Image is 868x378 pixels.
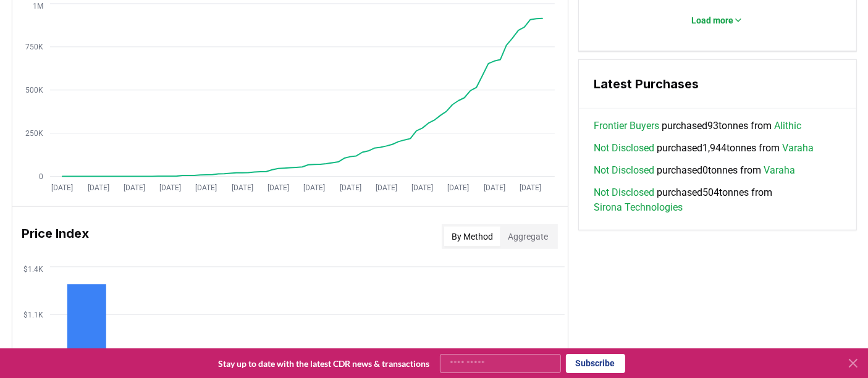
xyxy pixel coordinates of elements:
[782,141,814,156] a: Varaha
[25,129,43,138] tspan: 250K
[691,14,733,27] p: Load more
[376,183,397,192] tspan: [DATE]
[594,185,654,200] a: Not Disclosed
[38,172,43,181] tspan: 0
[484,183,505,192] tspan: [DATE]
[25,43,43,51] tspan: 750K
[594,163,795,178] span: purchased 0 tonnes from
[231,183,253,192] tspan: [DATE]
[594,200,683,215] a: Sirona Technologies
[22,224,90,249] h3: Price Index
[447,183,469,192] tspan: [DATE]
[500,227,555,246] button: Aggregate
[594,141,654,156] a: Not Disclosed
[23,265,43,274] tspan: $1.4K
[23,311,43,319] tspan: $1.1K
[51,183,73,192] tspan: [DATE]
[159,183,181,192] tspan: [DATE]
[32,2,43,10] tspan: 1M
[268,183,289,192] tspan: [DATE]
[87,183,109,192] tspan: [DATE]
[124,183,145,192] tspan: [DATE]
[774,119,801,133] a: Alithic
[25,86,43,94] tspan: 500K
[764,163,795,178] a: Varaha
[411,183,433,192] tspan: [DATE]
[594,185,841,215] span: purchased 504 tonnes from
[594,75,841,93] h3: Latest Purchases
[444,227,500,246] button: By Method
[303,183,325,192] tspan: [DATE]
[594,141,814,156] span: purchased 1,944 tonnes from
[594,119,659,133] a: Frontier Buyers
[594,119,801,133] span: purchased 93 tonnes from
[195,183,217,192] tspan: [DATE]
[594,163,654,178] a: Not Disclosed
[520,183,541,192] tspan: [DATE]
[681,8,753,33] button: Load more
[339,183,361,192] tspan: [DATE]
